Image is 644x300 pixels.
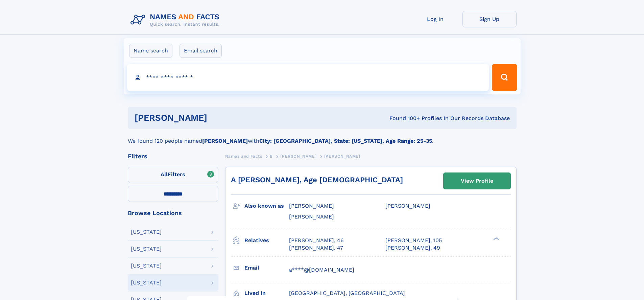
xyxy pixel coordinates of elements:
div: Filters [128,153,218,159]
b: City: [GEOGRAPHIC_DATA], State: [US_STATE], Age Range: 25-35 [259,138,432,144]
div: View Profile [461,173,493,189]
b: [PERSON_NAME] [202,138,248,144]
h3: Lived in [244,287,289,299]
div: [US_STATE] [131,280,162,285]
label: Filters [128,167,218,183]
a: Sign Up [462,11,517,27]
a: B [270,152,273,160]
div: [US_STATE] [131,246,162,252]
a: A [PERSON_NAME], Age [DEMOGRAPHIC_DATA] [231,176,403,184]
label: Email search [180,44,222,58]
a: [PERSON_NAME] [280,152,316,160]
button: Search Button [492,64,517,91]
span: B [270,154,273,159]
a: [PERSON_NAME], 46 [289,237,344,244]
h3: Also known as [244,200,289,212]
h1: [PERSON_NAME] [135,114,299,122]
div: [US_STATE] [131,263,162,269]
a: View Profile [444,173,510,189]
div: Browse Locations [128,210,218,216]
div: ❯ [492,236,500,241]
input: search input [127,64,489,91]
span: [PERSON_NAME] [289,203,334,209]
div: We found 120 people named with . [128,129,517,145]
span: [PERSON_NAME] [324,154,360,159]
a: Names and Facts [225,152,262,160]
div: [US_STATE] [131,229,162,235]
a: [PERSON_NAME], 105 [385,237,442,244]
h3: Relatives [244,235,289,246]
div: Found 100+ Profiles In Our Records Database [298,115,510,122]
img: Logo Names and Facts [128,11,225,29]
span: [PERSON_NAME] [280,154,316,159]
span: [GEOGRAPHIC_DATA], [GEOGRAPHIC_DATA] [289,290,405,296]
span: [PERSON_NAME] [289,213,334,220]
h3: Email [244,262,289,274]
a: Log In [408,11,462,27]
span: All [161,171,168,178]
a: [PERSON_NAME], 47 [289,244,343,252]
span: [PERSON_NAME] [385,203,430,209]
a: [PERSON_NAME], 49 [385,244,440,252]
label: Name search [129,44,172,58]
